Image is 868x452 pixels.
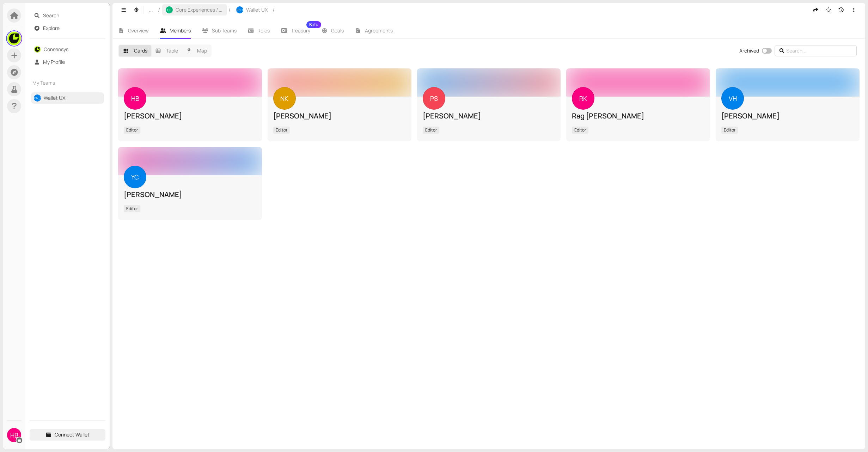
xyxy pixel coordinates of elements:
[739,47,759,55] div: Archived
[131,87,139,110] span: HB
[423,111,555,121] div: [PERSON_NAME]
[572,111,704,121] div: Rag [PERSON_NAME]
[233,4,271,16] button: [PERSON_NAME]Wallet UX
[30,429,105,440] button: Connect Wallet
[212,27,237,34] span: Sub Teams
[579,87,587,110] span: RK
[176,6,224,14] span: Core Experiences / Network Abstraction
[10,428,18,442] span: HB
[55,431,90,439] span: Connect Wallet
[306,21,321,28] sup: Beta
[170,27,191,34] span: Members
[124,205,140,212] span: Editor
[230,8,250,11] span: [PERSON_NAME]
[430,87,438,110] span: PS
[721,127,738,134] span: Editor
[280,87,288,110] span: NK
[786,47,847,55] input: Search...
[124,190,256,200] div: [PERSON_NAME]
[145,4,157,16] button: ...
[44,46,68,53] a: Consensys
[128,27,149,34] span: Overview
[273,127,290,134] span: Editor
[721,111,854,121] div: [PERSON_NAME]
[149,6,153,14] span: ...
[257,27,270,34] span: Roles
[124,111,256,121] div: [PERSON_NAME]
[43,10,102,21] span: Search
[572,127,588,134] span: Editor
[43,59,65,65] a: My Profile
[365,27,393,34] span: Agreements
[331,27,344,34] span: Goals
[124,127,140,134] span: Editor
[729,87,737,110] span: VH
[162,4,227,16] button: CECore Experiences / Network Abstraction
[167,8,171,12] span: CE
[273,111,406,121] div: [PERSON_NAME]
[246,6,268,14] span: Wallet UX
[131,166,139,188] span: YC
[43,25,60,31] a: Explore
[291,28,310,33] span: Treasury
[44,94,65,101] a: Wallet UX
[423,127,439,134] span: Editor
[7,32,21,45] img: UpR549OQDm.jpeg
[32,79,90,87] span: My Teams
[30,75,105,91] div: My Teams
